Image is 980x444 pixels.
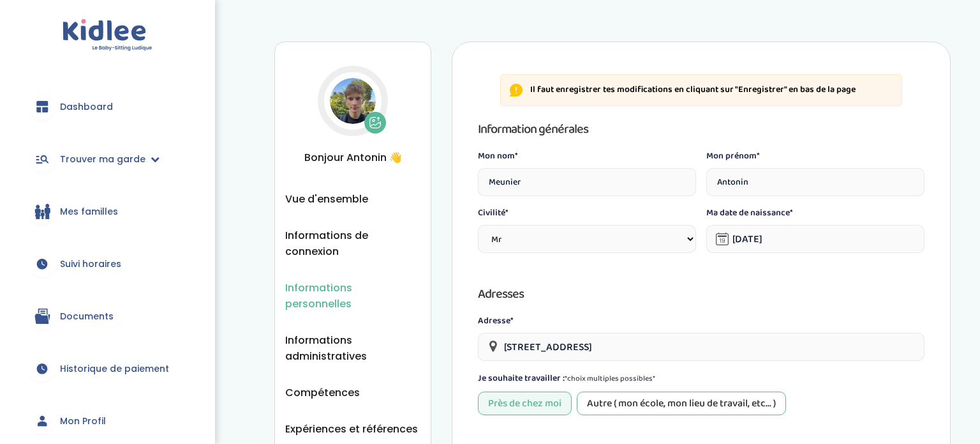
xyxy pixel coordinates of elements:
a: Mon Profil [19,398,196,444]
span: Trouver ma garde [60,153,145,166]
label: Civilité* [478,206,696,220]
span: Suivi horaires [60,257,121,271]
label: Adresse* [478,314,924,328]
input: Veuillez saisir votre adresse postale [478,333,924,361]
a: Trouver ma garde [19,136,196,182]
label: Je souhaite travailler : [478,371,655,387]
a: Dashboard [19,84,196,130]
span: Mes familles [60,205,118,218]
h3: Information générales [478,119,924,139]
span: *choix multiples possibles* [565,372,655,385]
button: Informations administratives [285,332,420,364]
button: Informations de connexion [285,227,420,259]
a: Historique de paiement [19,346,196,392]
label: Mon nom* [478,149,696,163]
a: Mes familles [19,188,196,234]
button: Expériences et références [285,421,418,437]
a: Documents [19,293,196,339]
input: Prénom [706,168,924,196]
span: Mon Profil [60,415,106,428]
img: logo.svg [63,19,152,52]
input: Nom [478,168,696,196]
p: Il faut enregistrer tes modifications en cliquant sur "Enregistrer" en bas de la page [530,84,856,96]
span: Documents [60,310,114,323]
button: Compétences [285,385,360,401]
div: Autre ( mon école, mon lieu de travail, etc... ) [577,392,786,415]
a: Suivi horaires [19,241,196,287]
label: Ma date de naissance* [706,206,924,220]
h3: Adresses [478,284,924,304]
span: Dashboard [60,100,113,114]
button: Informations personnelles [285,280,420,312]
span: Bonjour Antonin 👋 [285,149,420,165]
div: Près de chez moi [478,392,572,415]
span: Historique de paiement [60,362,169,376]
label: Mon prénom* [706,149,924,163]
input: Date de naissance [706,225,924,253]
img: Avatar [330,78,376,124]
button: Vue d'ensemble [285,191,368,207]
